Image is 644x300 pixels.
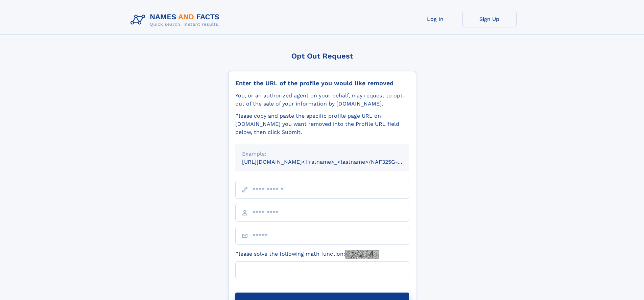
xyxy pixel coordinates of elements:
[242,159,422,165] small: [URL][DOMAIN_NAME]<firstname>_<lastname>/NAF325G-xxxxxxxx
[235,112,409,136] div: Please copy and paste the specific profile page URL on [DOMAIN_NAME] you want removed into the Pr...
[462,11,517,27] a: Sign Up
[408,11,462,27] a: Log In
[128,11,225,29] img: Logo Names and Facts
[235,79,409,87] div: Enter the URL of the profile you would like removed
[235,92,409,108] div: You, or an authorized agent on your behalf, may request to opt-out of the sale of your informatio...
[242,150,402,158] div: Example:
[228,52,416,60] div: Opt Out Request
[235,250,379,259] label: Please solve the following math function:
